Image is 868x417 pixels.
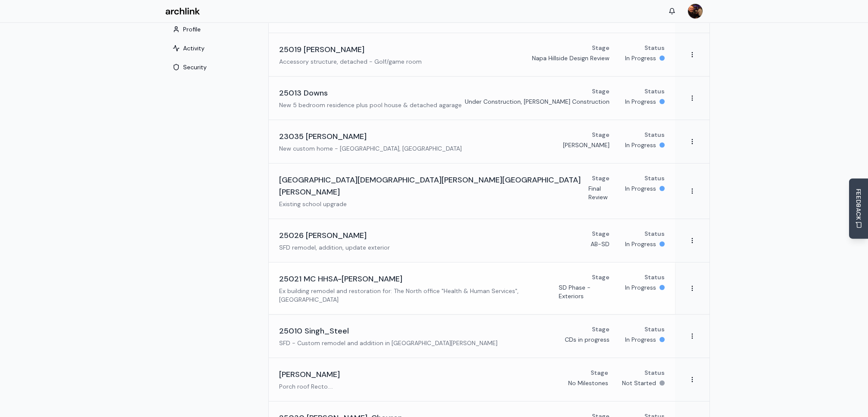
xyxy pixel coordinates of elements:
h3: [GEOGRAPHIC_DATA][DEMOGRAPHIC_DATA][PERSON_NAME][GEOGRAPHIC_DATA][PERSON_NAME] [279,174,589,198]
img: MARC JONES [688,4,703,19]
p: CDs in progress [565,335,610,344]
a: 25013 DownsNew 5 bedroom residence plus pool house & detached agarageStageUnder Construction, [PE... [269,77,675,120]
p: SD Phase - Exteriors [559,283,610,300]
p: Stage [592,325,610,334]
button: Security [165,59,261,75]
a: 25019 [PERSON_NAME]Accessory structure, detached - Golf/game roomStageNapa Hillside Design Review... [269,33,675,76]
p: Stage [592,229,610,238]
button: Send Feedback [849,178,868,239]
p: Status [644,174,665,182]
img: Archlink [165,8,200,15]
p: Existing school upgrade [279,200,589,208]
p: Final Review [588,184,609,201]
a: Profile [165,26,261,35]
p: SFD - Custom remodel and addition in [GEOGRAPHIC_DATA][PERSON_NAME] [279,339,498,347]
a: 25010 Singh_SteelSFD - Custom remodel and addition in [GEOGRAPHIC_DATA][PERSON_NAME]StageCDs in p... [269,315,675,358]
a: 25026 [PERSON_NAME]SFD remodel, addition, update exteriorStageAB-SDStatusIn Progress [269,219,675,262]
p: In Progress [625,184,656,193]
p: Accessory structure, detached - Golf/game room [279,57,422,66]
p: Status [644,87,665,96]
a: 23035 [PERSON_NAME]New custom home - [GEOGRAPHIC_DATA], [GEOGRAPHIC_DATA]Stage[PERSON_NAME]Status... [269,120,675,163]
p: In Progress [625,141,656,149]
p: In Progress [625,283,656,292]
p: [PERSON_NAME] [563,141,610,149]
p: Status [644,368,665,377]
p: Status [644,273,665,281]
h3: 25021 MC HHSA-[PERSON_NAME] [279,273,402,285]
p: New 5 bedroom residence plus pool house & detached agarage [279,101,462,109]
p: Stage [592,43,610,52]
a: [GEOGRAPHIC_DATA][DEMOGRAPHIC_DATA][PERSON_NAME][GEOGRAPHIC_DATA][PERSON_NAME]Existing school upg... [269,164,675,219]
p: In Progress [625,240,656,248]
span: FEEDBACK [854,188,863,220]
h3: 23035 [PERSON_NAME] [279,130,367,142]
p: Stage [592,174,610,182]
p: Not Started [622,379,656,387]
h3: 25019 [PERSON_NAME] [279,43,364,56]
h3: 25013 Downs [279,87,328,99]
p: In Progress [625,54,656,62]
h3: 25026 [PERSON_NAME] [279,229,367,241]
button: Activity [165,40,261,56]
p: Status [644,43,665,52]
p: Stage [592,87,610,96]
p: Napa Hillside Design Review [532,54,610,62]
p: Stage [592,130,610,139]
p: SFD remodel, addition, update exterior [279,243,390,252]
p: AB-SD [591,240,610,248]
p: Ex building remodel and restoration for: The North office "Health & Human Services", [GEOGRAPHIC_... [279,287,559,304]
p: Stage [592,273,610,281]
p: Status [644,325,665,334]
a: Security [165,64,261,73]
a: Activity [165,45,261,54]
h3: 25010 Singh_Steel [279,325,349,337]
p: Stage [591,368,608,377]
p: In Progress [625,97,656,106]
h3: [PERSON_NAME] [279,368,340,380]
p: Under Construction, [PERSON_NAME] Construction [465,97,610,106]
a: [PERSON_NAME]Porch roof Recto....StageNo MilestonesStatusNot Started [269,358,675,401]
p: Status [644,229,665,238]
p: Porch roof Recto.... [279,382,340,391]
button: Profile [165,22,261,37]
p: New custom home - [GEOGRAPHIC_DATA], [GEOGRAPHIC_DATA] [279,144,462,153]
p: Status [644,130,665,139]
p: In Progress [625,335,656,344]
a: 25021 MC HHSA-[PERSON_NAME]Ex building remodel and restoration for: The North office "Health & Hu... [269,263,675,314]
p: No Milestones [568,379,608,387]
